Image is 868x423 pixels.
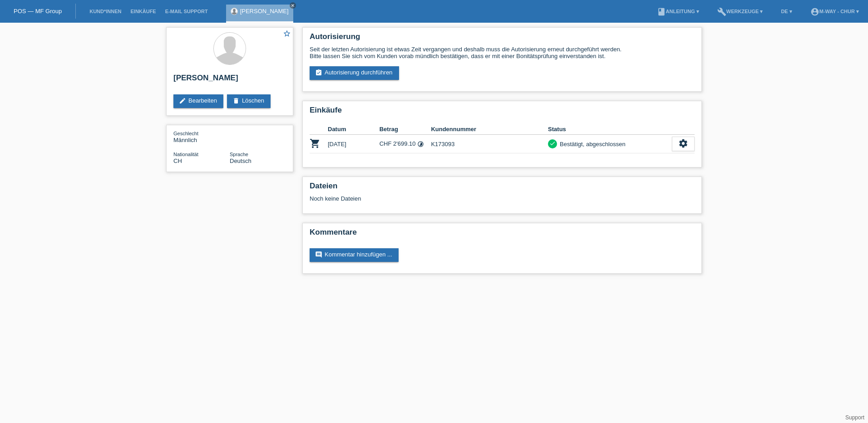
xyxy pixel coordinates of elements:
[845,414,864,421] a: Support
[310,46,695,59] div: Seit der letzten Autorisierung ist etwas Zeit vergangen und deshalb muss die Autorisierung erneut...
[179,97,186,104] i: edit
[549,140,556,147] i: check
[173,131,198,136] span: Geschlecht
[173,157,182,164] span: Schweiz
[230,152,248,157] span: Sprache
[240,8,289,15] a: [PERSON_NAME]
[652,9,704,14] a: bookAnleitung ▾
[810,7,819,16] i: account_circle
[380,135,431,153] td: CHF 2'699.10
[173,130,230,143] div: Männlich
[85,9,126,14] a: Kund*innen
[431,124,548,135] th: Kundennummer
[310,195,587,202] div: Noch keine Dateien
[328,124,380,135] th: Datum
[14,8,62,15] a: POS — MF Group
[126,9,160,14] a: Einkäufe
[173,152,198,157] span: Nationalität
[227,94,271,108] a: deleteLöschen
[310,32,695,46] h2: Autorisierung
[717,7,726,16] i: build
[328,135,380,153] td: [DATE]
[283,30,291,38] i: star_border
[310,138,321,149] i: POSP00026519
[310,182,695,195] h2: Dateien
[310,248,399,262] a: commentKommentar hinzufügen ...
[315,69,322,76] i: assignment_turned_in
[776,9,796,14] a: DE ▾
[290,2,296,9] a: close
[657,7,666,16] i: book
[806,9,863,14] a: account_circlem-way - Chur ▾
[230,157,252,164] span: Deutsch
[548,124,672,135] th: Status
[232,97,240,104] i: delete
[557,139,626,149] div: Bestätigt, abgeschlossen
[380,124,431,135] th: Betrag
[310,66,399,80] a: assignment_turned_inAutorisierung durchführen
[310,106,695,119] h2: Einkäufe
[315,251,322,258] i: comment
[431,135,548,153] td: K173093
[173,94,223,108] a: editBearbeiten
[173,74,286,87] h2: [PERSON_NAME]
[678,138,688,148] i: settings
[417,141,424,148] i: Fixe Raten (12 Raten)
[161,9,212,14] a: E-Mail Support
[283,30,291,39] a: star_border
[310,228,695,241] h2: Kommentare
[713,9,768,14] a: buildWerkzeuge ▾
[291,3,295,8] i: close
